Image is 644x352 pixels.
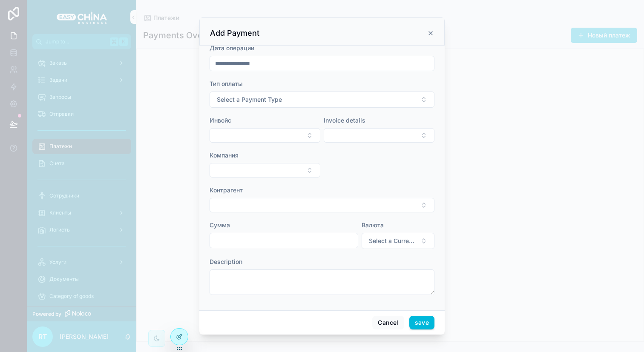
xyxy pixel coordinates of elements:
span: Валюта [362,221,384,229]
span: Контрагент [210,186,243,194]
button: Select Button [210,92,434,108]
button: Select Button [362,233,434,249]
span: Инвойс [210,117,231,124]
span: Select a Payment Type [217,95,282,104]
button: Select Button [210,198,434,212]
button: Cancel [372,316,404,329]
h3: Add Payment [210,28,259,38]
span: Invoice details [324,117,365,124]
button: Select Button [210,163,320,177]
span: Select a Currency [369,237,417,245]
span: Компания [210,152,239,159]
button: Select Button [210,128,320,143]
span: Description [210,258,242,265]
span: Сумма [210,221,230,229]
button: save [409,316,434,329]
button: Select Button [324,128,434,143]
span: Дата операции [210,44,254,52]
span: Тип оплаты [210,80,243,87]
